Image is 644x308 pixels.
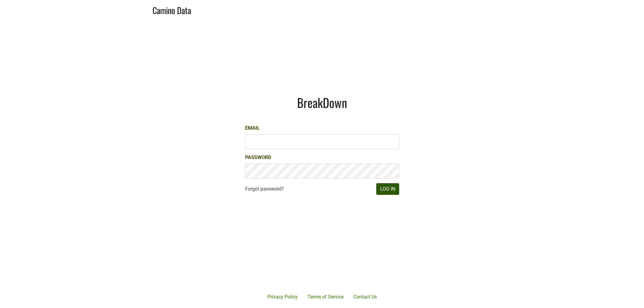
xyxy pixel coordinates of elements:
a: Camino Data [153,2,191,17]
h1: BreakDown [245,95,399,110]
a: Terms of Service [303,291,348,303]
label: Password [245,154,271,161]
a: Contact Us [348,291,382,303]
a: Forgot password? [245,185,284,193]
button: Log In [376,183,399,195]
a: Privacy Policy [263,291,303,303]
label: Email [245,124,260,132]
